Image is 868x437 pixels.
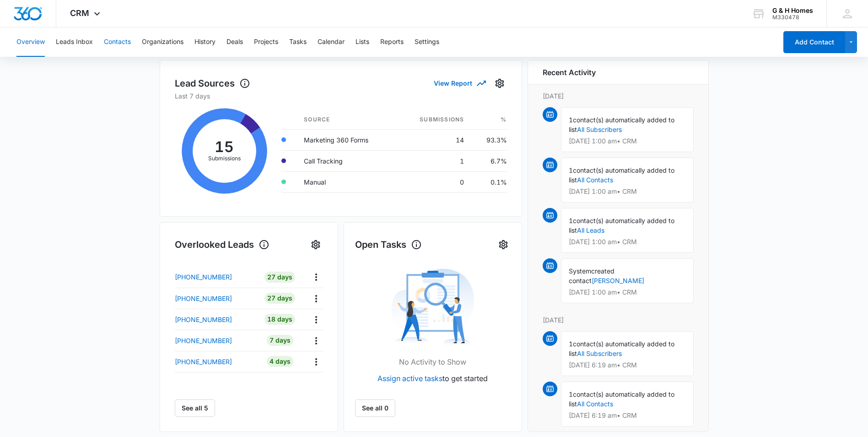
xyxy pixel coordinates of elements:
h1: Open Tasks [355,238,422,251]
button: Contacts [104,27,131,57]
span: contact(s) automatically added to list [569,217,674,234]
span: 1 [569,166,573,174]
span: contact(s) automatically added to list [569,166,674,184]
span: 1 [569,217,573,224]
span: contact(s) automatically added to list [569,340,674,357]
button: Settings [496,237,511,252]
td: Call Tracking [297,150,397,171]
a: See all 0 [355,399,395,417]
button: Add Contact [783,31,845,53]
div: 18 Days [264,314,295,325]
p: [PHONE_NUMBER] [175,294,232,303]
button: Projects [254,27,278,57]
a: All Subscribers [577,126,622,133]
button: Calendar [318,27,345,57]
th: Submissions [397,110,471,130]
h1: Overlooked Leads [175,238,270,251]
td: 14 [397,129,471,150]
button: Actions [309,333,323,348]
a: All Leads [577,226,604,234]
p: [DATE] 6:19 am • CRM [569,412,686,419]
div: account name [772,7,813,14]
button: Actions [309,270,323,284]
button: See all 5 [175,399,215,417]
p: [PHONE_NUMBER] [175,272,232,282]
td: 93.3% [471,129,507,150]
button: Organizations [142,27,183,57]
button: Leads Inbox [56,27,93,57]
td: 6.7% [471,150,507,171]
p: [DATE] 6:19 am • CRM [569,362,686,368]
h1: Lead Sources [175,76,250,90]
a: All Subscribers [577,350,622,357]
h6: Recent Activity [543,67,596,78]
p: to get started [377,373,488,384]
button: History [194,27,216,57]
button: Settings [415,27,439,57]
span: System [569,267,591,275]
p: [DATE] 1:00 am • CRM [569,289,686,295]
div: 4 Days [267,356,293,367]
button: Actions [309,291,323,306]
a: [PERSON_NAME] [592,277,644,284]
button: Tasks [289,27,307,57]
div: 27 Days [264,293,295,304]
th: % [471,110,507,130]
button: Deals [226,27,243,57]
p: [DATE] 1:00 am • CRM [569,138,686,144]
p: [DATE] [543,315,694,325]
button: Settings [308,237,323,252]
a: Assign active tasks [377,374,442,383]
td: Marketing 360 Forms [297,129,397,150]
p: No Activity to Show [399,356,466,367]
td: 1 [397,150,471,171]
button: View Report [434,75,485,91]
a: [PHONE_NUMBER] [175,272,258,282]
a: [PHONE_NUMBER] [175,294,258,303]
button: Settings [492,76,507,91]
button: Actions [309,355,323,369]
p: [DATE] 1:00 am • CRM [569,188,686,195]
a: All Contacts [577,176,613,184]
a: All Contacts [577,400,613,408]
td: Manual [297,171,397,192]
span: 1 [569,116,573,124]
a: [PHONE_NUMBER] [175,315,258,324]
span: created contact [569,267,615,284]
button: Reports [380,27,404,57]
div: 7 Days [267,335,293,346]
div: 27 Days [264,272,295,283]
button: Actions [309,312,323,327]
p: [DATE] 1:00 am • CRM [569,239,686,245]
td: 0.1% [471,171,507,192]
span: contact(s) automatically added to list [569,116,674,133]
p: [PHONE_NUMBER] [175,336,232,345]
button: Lists [356,27,369,57]
p: [PHONE_NUMBER] [175,357,232,366]
p: [DATE] [543,91,694,101]
div: account id [772,14,813,21]
button: Overview [16,27,45,57]
p: Last 7 days [175,91,507,101]
p: [PHONE_NUMBER] [175,315,232,324]
a: [PHONE_NUMBER] [175,357,258,366]
span: 1 [569,390,573,398]
span: contact(s) automatically added to list [569,390,674,408]
th: Source [297,110,397,130]
span: CRM [70,8,89,18]
a: [PHONE_NUMBER] [175,336,258,345]
td: 0 [397,171,471,192]
span: 1 [569,340,573,348]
